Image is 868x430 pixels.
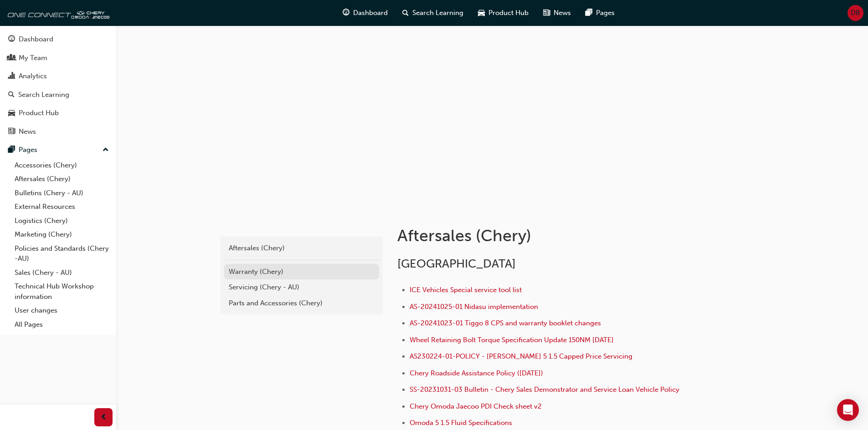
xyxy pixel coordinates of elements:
a: Search Learning [4,86,113,103]
a: Chery Roadside Assistance Policy ([DATE]) [410,369,543,377]
a: Aftersales (Chery) [224,240,379,256]
a: Product Hub [4,105,113,121]
span: car-icon [478,7,485,19]
span: Product Hub [488,8,529,18]
div: Analytics [19,71,47,81]
a: SS-20231031-03 Bulletin - Chery Sales Demonstrator and Service Loan Vehicle Policy [410,385,679,394]
span: up-icon [103,144,109,156]
span: Pages [596,8,615,18]
a: Aftersales (Chery) [11,172,113,186]
span: News [554,8,571,18]
a: My Team [4,50,113,66]
div: Parts and Accessories (Chery) [229,298,375,309]
span: prev-icon [100,412,107,423]
a: Sales (Chery - AU) [11,266,113,280]
a: Logistics (Chery) [11,214,113,228]
span: DB [851,8,860,18]
button: DB [847,5,863,21]
a: External Resources [11,200,113,214]
span: guage-icon [8,35,15,44]
a: AS230224-01-POLICY - [PERSON_NAME] 5 1.5 Capped Price Servicing [410,352,632,360]
a: news-iconNews [536,4,578,22]
a: pages-iconPages [578,4,622,22]
a: guage-iconDashboard [335,4,395,22]
div: News [19,126,36,137]
a: Marketing (Chery) [11,228,113,242]
button: Pages [4,142,113,158]
span: guage-icon [343,7,349,19]
a: Policies and Standards (Chery -AU) [11,242,113,266]
a: AS-20241025-01 Nidasu implementation [410,303,538,311]
div: Warranty (Chery) [229,267,375,277]
a: Parts and Accessories (Chery) [224,295,379,311]
div: Aftersales (Chery) [229,243,375,253]
button: DashboardMy TeamAnalyticsSearch LearningProduct HubNews [4,29,113,142]
h1: Aftersales (Chery) [397,226,696,246]
a: Analytics [4,68,113,85]
span: Dashboard [353,8,388,18]
div: Search Learning [18,90,69,100]
div: Pages [19,145,37,155]
a: AS-20241023-01 Tiggo 8 CPS and warranty booklet changes [410,319,601,327]
span: chart-icon [8,72,15,81]
span: pages-icon [8,146,15,154]
span: people-icon [8,54,15,62]
div: Dashboard [19,34,53,45]
span: car-icon [8,109,15,117]
span: [GEOGRAPHIC_DATA] [397,257,516,271]
div: Servicing (Chery - AU) [229,282,375,293]
a: Technical Hub Workshop information [11,279,113,304]
a: Wheel Retaining Bolt Torque Specification Update 150NM [DATE] [410,336,614,344]
a: Servicing (Chery - AU) [224,279,379,295]
a: All Pages [11,318,113,332]
a: ICE Vehicles Special service tool list [410,286,522,294]
a: User changes [11,304,113,318]
span: search-icon [8,91,15,99]
span: Search Learning [412,8,463,18]
span: pages-icon [586,7,592,19]
a: Chery Omoda Jaecoo PDI Check sheet v2 [410,402,542,410]
a: Dashboard [4,31,113,48]
span: news-icon [543,7,550,19]
span: search-icon [402,7,409,19]
a: Accessories (Chery) [11,158,113,172]
a: search-iconSearch Learning [395,4,471,22]
img: oneconnect [5,4,109,22]
a: News [4,123,113,140]
a: Warranty (Chery) [224,264,379,280]
a: Bulletins (Chery - AU) [11,186,113,200]
a: car-iconProduct Hub [471,4,536,22]
div: Product Hub [19,108,59,118]
a: Omoda 5 1.5 Fluid Specifications [410,419,512,427]
div: My Team [19,53,47,63]
span: news-icon [8,128,15,136]
div: Open Intercom Messenger [837,399,859,421]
